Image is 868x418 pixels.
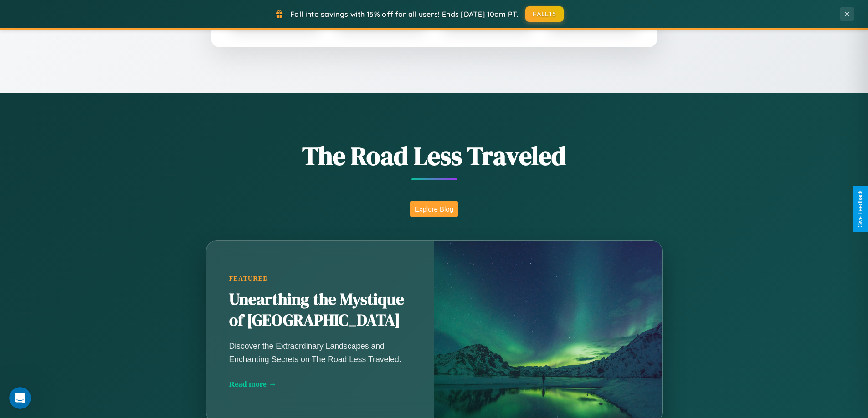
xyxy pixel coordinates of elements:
span: Fall into savings with 15% off for all users! Ends [DATE] 10am PT. [290,10,519,19]
div: Give Feedback [857,191,863,227]
iframe: Intercom live chat [9,387,31,409]
h1: The Road Less Traveled [161,138,708,173]
h2: Unearthing the Mystique of [GEOGRAPHIC_DATA] [229,289,411,331]
p: Discover the Extraordinary Landscapes and Enchanting Secrets on The Road Less Traveled. [229,340,411,365]
button: FALL15 [525,6,564,22]
button: Explore Blog [410,201,458,217]
div: Featured [229,275,411,282]
div: Read more → [229,379,411,389]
